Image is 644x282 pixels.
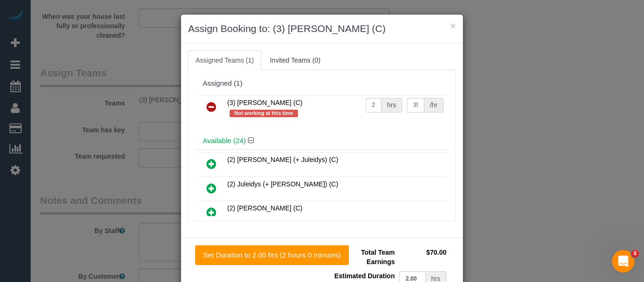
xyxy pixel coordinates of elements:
[334,272,395,280] span: Estimated Duration
[262,50,328,70] a: Invited Teams (0)
[612,250,635,273] iframe: Intercom live chat
[203,137,441,145] h4: Available (24)
[227,156,338,163] span: (2) [PERSON_NAME] (+ Juleidys) (C)
[188,50,261,70] a: Assigned Teams (1)
[397,245,449,269] td: $70.00
[227,204,302,212] span: (2) [PERSON_NAME] (C)
[227,180,338,188] span: (2) Juleidys (+ [PERSON_NAME]) (C)
[329,245,397,269] td: Total Team Earnings
[203,80,441,88] div: Assigned (1)
[195,245,349,265] button: Set Duration to 2.00 hrs (2 hours 0 minutes)
[450,21,456,31] button: ×
[227,99,302,106] span: (3) [PERSON_NAME] (C)
[230,110,298,117] span: Not working at this time
[188,22,456,36] h3: Assign Booking to: (3) [PERSON_NAME] (C)
[381,98,402,113] div: hrs
[424,98,444,113] div: /hr
[631,250,639,258] span: 5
